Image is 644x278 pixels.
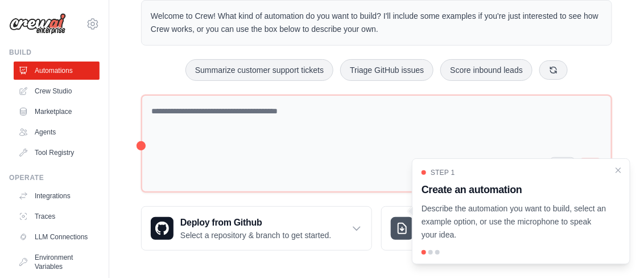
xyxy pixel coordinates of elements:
[9,13,66,35] img: Logo
[151,10,602,36] p: Welcome to Crew! What kind of automation do you want to build? I'll include some examples if you'...
[587,223,644,278] iframe: Chat Widget
[587,223,644,278] div: Sohbet Aracı
[14,248,100,276] a: Environment Variables
[9,48,100,57] div: Build
[9,173,100,182] div: Operate
[422,202,607,241] p: Describe the automation you want to build, select an example option, or use the microphone to spe...
[614,166,623,175] button: Close walkthrough
[14,82,100,100] a: Crew Studio
[180,230,331,241] p: Select a repository & branch to get started.
[14,207,100,226] a: Traces
[185,59,333,81] button: Summarize customer support tickets
[14,123,100,141] a: Agents
[14,187,100,205] a: Integrations
[440,59,532,81] button: Score inbound leads
[422,182,607,198] h3: Create an automation
[340,59,434,81] button: Triage GitHub issues
[14,103,100,121] a: Marketplace
[14,228,100,246] a: LLM Connections
[180,216,331,230] h3: Deploy from Github
[431,168,455,177] span: Step 1
[14,62,100,80] a: Automations
[14,144,100,162] a: Tool Registry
